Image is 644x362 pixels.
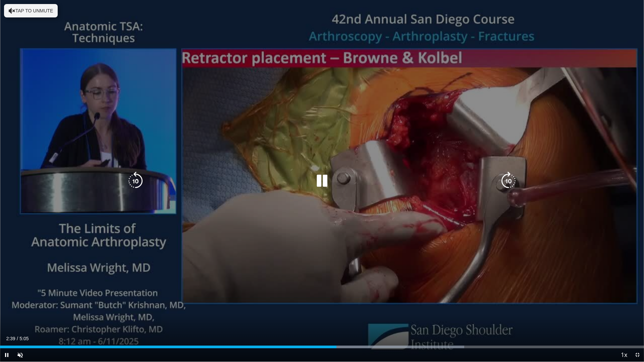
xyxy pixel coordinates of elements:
button: Exit Fullscreen [631,348,644,362]
span: / [17,336,18,341]
button: Unmute [13,348,27,362]
button: Tap to unmute [4,4,58,17]
span: 5:05 [19,336,29,341]
span: 2:39 [6,336,15,341]
button: Playback Rate [617,348,631,362]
